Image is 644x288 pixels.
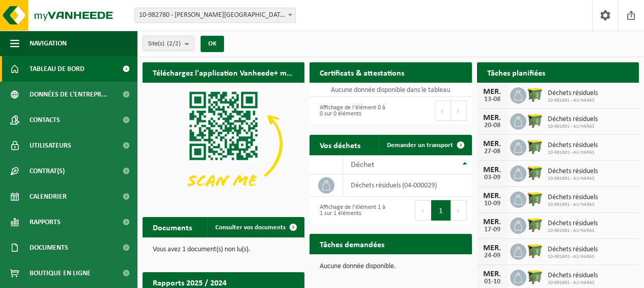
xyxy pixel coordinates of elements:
img: WB-1100-HPE-GN-50 [526,164,544,181]
span: Déchet [351,161,374,169]
span: 10-981691 - AU HARAS [548,176,598,182]
span: Calendrier [30,184,67,209]
button: Previous [435,101,451,121]
button: Next [451,101,467,121]
img: WB-1100-HPE-GN-50 [526,190,544,207]
img: WB-1100-HPE-GN-50 [526,268,544,285]
div: 03-09 [482,174,502,181]
span: Déchets résiduels [548,194,598,202]
h2: Tâches planifiées [477,62,555,82]
span: 10-981691 - AU HARAS [548,280,598,286]
span: 10-981691 - AU HARAS [548,228,598,234]
div: MER. [482,270,502,278]
div: MER. [482,88,502,96]
span: Déchets résiduels [548,220,598,228]
div: MER. [482,140,502,148]
span: Boutique en ligne [30,260,91,286]
div: 01-10 [482,278,502,285]
span: Demander un transport [387,142,453,149]
span: Contrat(s) [30,158,65,184]
span: Déchets résiduels [548,167,598,176]
a: Demander un transport [379,135,471,155]
div: 27-08 [482,148,502,155]
span: Site(s) [148,36,181,52]
count: (2/2) [167,40,181,47]
span: 10-982780 - ZILBERMANN MICHAEL - ESTAIMBOURG [135,8,295,22]
span: 10-981691 - AU HARAS [548,254,598,260]
div: MER. [482,244,502,252]
div: MER. [482,192,502,200]
span: Déchets résiduels [548,89,598,98]
span: 10-981691 - AU HARAS [548,124,598,130]
div: 17-09 [482,226,502,233]
div: 24-09 [482,252,502,259]
button: OK [201,36,224,52]
span: Consulter vos documents [215,224,286,231]
button: Site(s)(2/2) [143,36,194,51]
span: Navigation [30,31,67,56]
p: Vous avez 1 document(s) non lu(s). [153,246,294,253]
span: Déchets résiduels [548,272,598,280]
div: MER. [482,218,502,226]
span: Déchets résiduels [548,246,598,254]
h2: Vos déchets [310,135,371,155]
span: Déchets résiduels [548,141,598,150]
button: Next [451,200,467,221]
span: Tableau de bord [30,56,85,82]
div: MER. [482,114,502,122]
img: WB-1100-HPE-GN-50 [526,138,544,155]
p: Aucune donnée disponible. [320,263,461,270]
div: MER. [482,166,502,174]
img: WB-1100-HPE-GN-50 [526,242,544,259]
div: 10-09 [482,200,502,207]
button: 1 [431,200,451,221]
h2: Tâches demandées [310,234,395,254]
button: Previous [415,200,431,221]
div: 13-08 [482,96,502,103]
img: Download de VHEPlus App [143,83,304,205]
h2: Téléchargez l'application Vanheede+ maintenant! [143,62,304,82]
h2: Certificats & attestations [310,62,414,82]
span: 10-981691 - AU HARAS [548,150,598,156]
h2: Documents [143,217,202,237]
a: Consulter vos documents [207,217,303,237]
span: Déchets résiduels [548,115,598,124]
div: Affichage de l'élément 0 à 0 sur 0 éléments [315,100,385,122]
div: 20-08 [482,122,502,129]
span: Données de l'entrepr... [30,82,107,107]
span: Rapports [30,209,61,235]
div: Affichage de l'élément 1 à 1 sur 1 éléments [315,199,385,222]
span: 10-981691 - AU HARAS [548,202,598,208]
span: Documents [30,235,68,260]
td: Aucune donnée disponible dans le tableau [310,83,471,97]
img: WB-1100-HPE-GN-50 [526,86,544,103]
td: déchets résiduels (04-000029) [343,175,472,197]
img: WB-1100-HPE-GN-50 [526,216,544,233]
span: 10-982780 - ZILBERMANN MICHAEL - ESTAIMBOURG [134,8,296,23]
span: 10-981691 - AU HARAS [548,98,598,104]
img: WB-1100-HPE-GN-50 [526,112,544,129]
span: Utilisateurs [30,133,71,158]
span: Contacts [30,107,60,133]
